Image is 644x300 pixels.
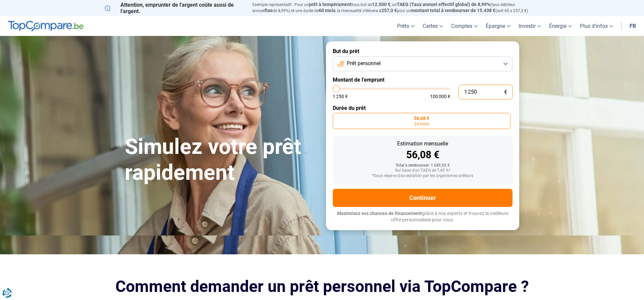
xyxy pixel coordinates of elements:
[105,277,539,296] h2: Comment demander un prêt personnel via TopCompare ?
[393,16,419,36] a: Prêts
[338,174,507,178] div: *Sous réserve d'acceptation par les organismes prêteurs
[447,16,482,36] a: Comptes
[338,168,507,173] div: Sur base d'un TAEG de 7,45 %*
[337,211,422,216] span: Maximisez vos chances de financement
[265,8,273,13] span: fixe
[626,16,640,36] a: fr
[482,16,515,36] a: Épargne
[338,141,507,146] div: Estimation mensuelle
[333,210,513,223] p: grâce à nos experts et trouvez la meilleure offre personnalisée pour vous.
[397,2,490,7] span: TAEG (Taux annuel effectif global) de 8,99%
[545,16,576,36] a: Énergie
[309,2,352,7] span: prêt à tempérament
[411,8,495,13] span: montant total à rembourser de 15.438 €
[252,2,539,14] p: Exemple représentatif : Pour un tous but de , un (taux débiteur annuel de 8,99%) et une durée de ...
[381,8,397,13] span: 257,3 €
[338,150,507,160] div: 56,08 €
[333,56,513,71] button: Prêt personnel
[515,16,545,36] a: Investir
[338,163,507,168] div: Total à rembourser: 1 345,92 €
[372,2,390,7] span: 12.500 €
[414,116,429,121] span: 56,08 €
[504,89,507,95] span: €
[347,60,381,67] span: Prêt personnel
[333,94,348,99] span: 1 250 €
[8,21,84,32] img: TopCompare
[333,77,513,83] label: Montant de l'emprunt
[125,134,318,186] h1: Simulez votre prêt rapidement
[319,8,335,13] span: 60 mois
[333,105,513,111] label: Durée du prêt
[105,2,244,14] p: Attention, emprunter de l'argent coûte aussi de l'argent.
[430,94,450,99] span: 100 000 €
[576,16,617,36] a: Plus d'infos
[419,16,447,36] a: Cartes
[414,122,429,126] span: 24 mois
[333,48,513,54] label: But du prêt
[333,189,513,207] button: Continuer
